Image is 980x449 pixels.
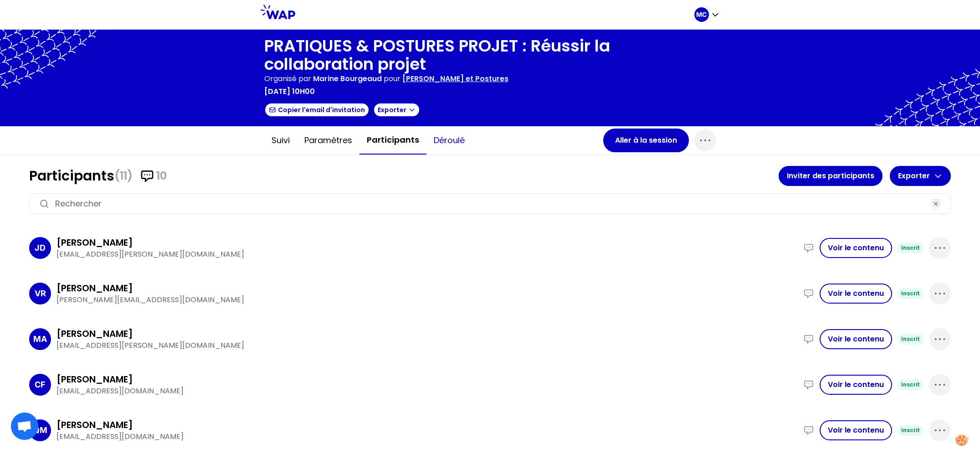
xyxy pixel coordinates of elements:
p: [EMAIL_ADDRESS][DOMAIN_NAME] [56,386,798,397]
p: CF [35,378,46,391]
p: Organisé par [264,73,311,84]
h3: [PERSON_NAME] [56,327,133,340]
button: Participants [359,126,426,155]
p: [PERSON_NAME][EMAIL_ADDRESS][DOMAIN_NAME] [56,294,798,305]
span: Marine Bourgeaud [313,73,382,84]
button: Voir le contenu [820,238,892,258]
p: [EMAIL_ADDRESS][PERSON_NAME][DOMAIN_NAME] [56,340,798,351]
button: Aller à la session [603,129,689,152]
h3: [PERSON_NAME] [56,373,133,386]
h1: Participants [29,168,779,184]
div: Inscrit [898,425,924,436]
p: [DATE] 10h00 [264,86,315,97]
button: Exporter [373,103,420,117]
button: Voir le contenu [820,420,892,440]
span: 10 [156,169,167,183]
button: Copier l'email d'invitation [264,103,369,117]
h3: [PERSON_NAME] [56,282,133,294]
button: MC [694,7,720,22]
button: Paramètres [297,127,359,154]
div: Inscrit [898,379,924,390]
p: VR [35,287,46,300]
h1: PRATIQUES & POSTURES PROJET : Réussir la collaboration projet [264,37,716,73]
p: JD [35,242,46,254]
button: Voir le contenu [820,329,892,349]
p: [EMAIL_ADDRESS][DOMAIN_NAME] [56,431,798,442]
div: Ouvrir le chat [11,413,38,440]
span: (11) [114,169,133,183]
p: [EMAIL_ADDRESS][PERSON_NAME][DOMAIN_NAME] [56,249,798,260]
button: Suivi [264,127,297,154]
p: [PERSON_NAME] et Postures [402,73,508,84]
h3: [PERSON_NAME] [56,236,133,249]
button: Voir le contenu [820,375,892,395]
h3: [PERSON_NAME] [56,418,133,431]
div: Inscrit [898,243,924,253]
p: pour [384,73,400,84]
button: Inviter des participants [779,166,883,186]
p: MC [696,10,707,19]
p: QM [33,424,47,437]
button: Déroulé [426,127,472,154]
button: Exporter [890,166,951,186]
div: Inscrit [898,334,924,345]
div: Inscrit [898,288,924,299]
input: Rechercher [55,197,925,210]
p: MA [33,333,47,346]
button: Voir le contenu [820,284,892,304]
